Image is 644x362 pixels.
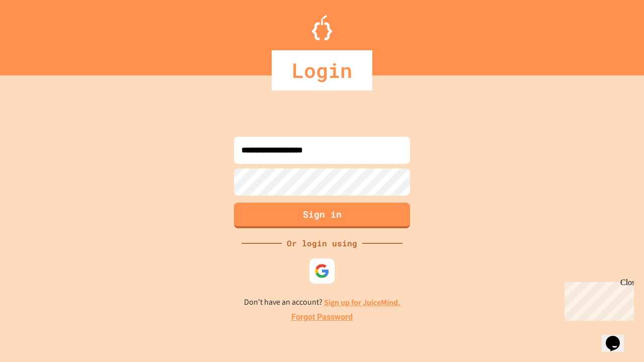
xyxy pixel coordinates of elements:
button: Sign in [234,203,410,228]
img: google-icon.svg [314,263,330,279]
p: Don't have an account? [244,296,400,309]
iframe: chat widget [560,278,634,321]
a: Forgot Password [291,311,353,323]
a: Sign up for JuiceMind. [324,297,400,308]
div: Chat with us now!Close [4,4,69,64]
iframe: chat widget [602,322,634,352]
div: Login [272,50,372,90]
div: Or login using [282,237,362,249]
img: Logo.svg [312,15,332,40]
